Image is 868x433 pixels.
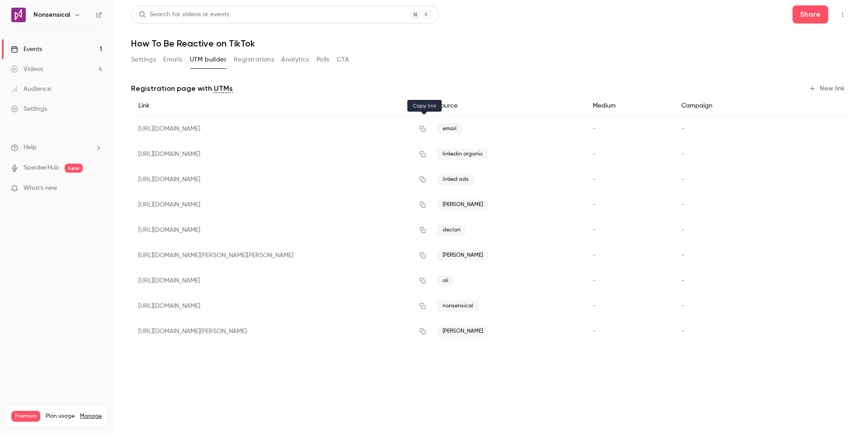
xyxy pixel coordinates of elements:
[131,38,850,49] h1: How To Be Reactive on TikTok
[593,252,596,259] span: -
[131,96,430,116] div: Link
[11,45,42,54] div: Events
[593,151,596,157] span: -
[131,243,430,268] div: [URL][DOMAIN_NAME][PERSON_NAME][PERSON_NAME]
[131,167,430,192] div: [URL][DOMAIN_NAME]
[234,52,274,67] button: Registrations
[24,163,59,173] a: SpeakerHub
[437,250,488,261] span: [PERSON_NAME]
[593,126,596,132] span: -
[190,52,226,67] button: UTM builder
[80,413,102,420] a: Manage
[430,96,585,116] div: Source
[131,83,233,94] p: Registration page with
[437,123,462,134] span: email
[65,164,83,173] span: new
[437,301,479,311] span: nonsensical
[131,52,156,67] button: Settings
[437,225,466,235] span: declan
[681,328,684,334] span: -
[281,52,309,67] button: Analytics
[437,174,474,185] span: linked ads
[681,151,684,157] span: -
[805,81,850,96] button: New link
[681,303,684,309] span: -
[163,52,182,67] button: Emails
[214,83,233,94] a: UTMs
[681,176,684,183] span: -
[593,328,596,334] span: -
[681,202,684,208] span: -
[131,268,430,293] div: [URL][DOMAIN_NAME]
[593,303,596,309] span: -
[437,275,454,286] span: oli
[131,116,430,142] div: [URL][DOMAIN_NAME]
[24,143,37,152] span: Help
[131,217,430,243] div: [URL][DOMAIN_NAME]
[131,141,430,167] div: [URL][DOMAIN_NAME]
[593,176,596,183] span: -
[91,184,102,193] iframe: Noticeable Trigger
[11,85,51,94] div: Audience
[437,326,488,337] span: [PERSON_NAME]
[674,96,782,116] div: Campaign
[33,10,70,19] h6: Nonsensical
[24,184,57,193] span: What's new
[681,227,684,233] span: -
[593,227,596,233] span: -
[11,8,26,22] img: Nonsensical
[681,278,684,284] span: -
[11,143,102,152] li: help-dropdown-opener
[11,104,47,113] div: Settings
[131,293,430,319] div: [URL][DOMAIN_NAME]
[793,5,828,24] button: Share
[585,96,674,116] div: Medium
[139,10,229,19] div: Search for videos or events
[593,278,596,284] span: -
[316,52,330,67] button: Polls
[11,65,43,74] div: Videos
[46,413,75,420] span: Plan usage
[337,52,349,67] button: CTA
[681,126,684,132] span: -
[131,319,430,344] div: [URL][DOMAIN_NAME][PERSON_NAME]
[437,199,488,210] span: [PERSON_NAME]
[681,252,684,259] span: -
[131,192,430,217] div: [URL][DOMAIN_NAME]
[593,202,596,208] span: -
[11,411,40,422] span: Premium
[437,149,489,160] span: linkedin organic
